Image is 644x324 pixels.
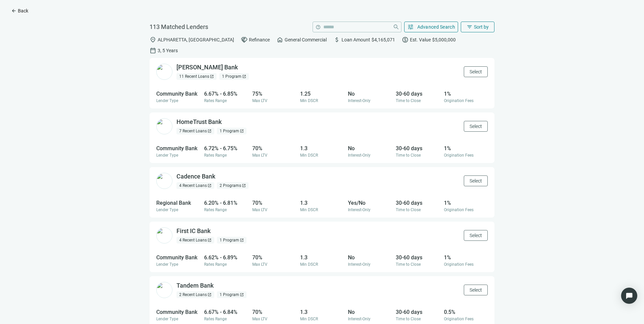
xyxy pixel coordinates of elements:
[204,145,248,152] div: 6.72% - 6.75%
[300,91,344,97] div: 1.25
[444,145,488,152] div: 1%
[470,178,482,184] span: Select
[444,317,474,321] span: Origination Fees
[348,98,371,103] span: Interest-Only
[18,8,28,13] span: Back
[176,118,222,126] div: HomeTrust Bank
[300,207,318,212] span: Min DSCR
[156,282,172,298] img: 65a6f377-ef9c-4a4d-8fb0-ad65db0b14b1
[402,36,456,43] div: Est. Value
[176,73,217,80] div: 11 Recent Loans
[464,121,488,132] button: Select
[204,91,248,97] div: 6.67% - 6.85%
[474,24,489,30] span: Sort by
[176,172,215,181] div: Cadence Bank
[348,317,371,321] span: Interest-Only
[150,36,156,43] span: location_on
[396,317,421,321] span: Time to Close
[464,285,488,295] button: Select
[621,288,637,304] div: Open Intercom Messenger
[242,184,246,188] span: open_in_new
[204,254,248,261] div: 6.62% - 6.89%
[156,98,178,103] span: Lender Type
[333,36,340,43] span: attach_money
[156,254,200,261] div: Community Bank
[444,153,474,158] span: Origination Fees
[204,207,227,212] span: Rates Range
[444,91,488,97] div: 1%
[407,24,414,30] span: tune
[432,37,456,42] span: $5,000,000
[316,25,321,30] span: help
[396,262,421,267] span: Time to Close
[156,200,200,206] div: Regional Bank
[156,118,172,134] img: 9acb5a49-e82b-4f6c-ae5f-74db2537dad4
[156,91,200,97] div: Community Bank
[300,153,318,158] span: Min DSCR
[217,237,247,244] div: 1 Program
[333,36,395,43] div: Loan Amount
[5,5,34,16] button: arrow_backBack
[300,145,344,152] div: 1.3
[204,309,248,315] div: 6.67% - 6.84%
[372,37,395,42] span: $4,165,071
[348,91,392,97] div: No
[402,36,409,43] span: paid
[252,262,267,267] span: Max LTV
[176,291,214,298] div: 2 Recent Loans
[156,173,172,189] img: 14337d10-4d93-49bc-87bd-c4874bcfe68d.png
[204,317,227,321] span: Rates Range
[444,207,474,212] span: Origination Fees
[444,262,474,267] span: Origination Fees
[249,37,270,42] span: Refinance
[176,237,214,244] div: 4 Recent Loans
[210,74,214,78] span: open_in_new
[176,227,211,235] div: First IC Bank
[470,124,482,129] span: Select
[396,91,440,97] div: 30-60 days
[348,200,392,206] div: Yes/No
[348,207,371,212] span: Interest-Only
[11,8,17,13] span: arrow_back
[470,287,482,293] span: Select
[156,262,178,267] span: Lender Type
[252,207,267,212] span: Max LTV
[348,153,371,158] span: Interest-Only
[204,98,227,103] span: Rates Range
[464,66,488,77] button: Select
[396,145,440,152] div: 30-60 days
[252,145,296,152] div: 70%
[396,153,421,158] span: Time to Close
[348,262,371,267] span: Interest-Only
[156,317,178,321] span: Lender Type
[300,262,318,267] span: Min DSCR
[470,233,482,238] span: Select
[348,254,392,261] div: No
[348,309,392,315] div: No
[219,73,249,80] div: 1 Program
[207,184,212,188] span: open_in_new
[204,200,248,206] div: 6.20% - 6.81%
[156,309,200,315] div: Community Bank
[158,37,234,42] span: ALPHARETTA, [GEOGRAPHIC_DATA]
[396,200,440,206] div: 30-60 days
[252,98,267,103] span: Max LTV
[444,98,474,103] span: Origination Fees
[252,254,296,261] div: 70%
[300,317,318,321] span: Min DSCR
[207,293,212,297] span: open_in_new
[204,153,227,158] span: Rates Range
[217,128,247,134] div: 1 Program
[204,262,227,267] span: Rates Range
[348,145,392,152] div: No
[241,36,248,43] span: handshake
[252,91,296,97] div: 75%
[300,254,344,261] div: 1.3
[176,128,214,134] div: 7 Recent Loans
[396,309,440,315] div: 30-60 days
[464,175,488,186] button: Select
[156,64,172,80] img: 48197269-6888-416a-994b-1ad0e73018e1
[240,238,244,242] span: open_in_new
[158,48,178,53] span: 3, 5 Years
[464,230,488,241] button: Select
